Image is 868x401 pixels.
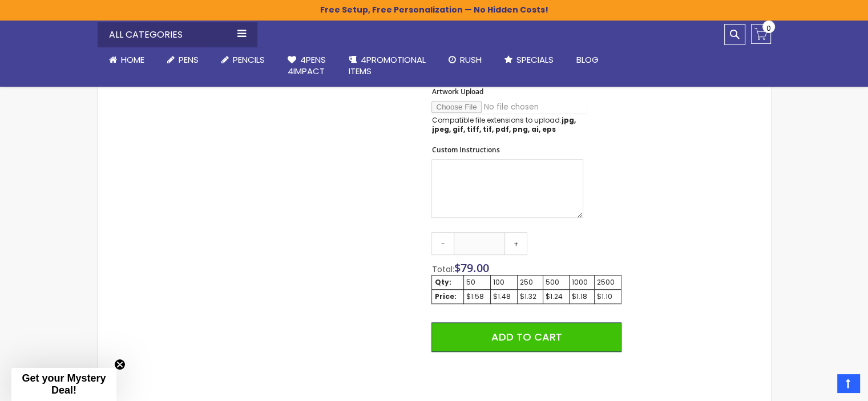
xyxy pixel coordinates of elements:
a: + [504,232,527,255]
div: 2500 [597,278,619,287]
div: 250 [520,278,540,287]
a: Home [98,47,156,72]
a: Pens [156,47,210,72]
a: Specials [493,47,565,72]
div: $1.24 [546,292,567,301]
span: $ [454,260,488,276]
span: Artwork Upload [431,87,483,96]
div: $1.48 [493,292,515,301]
div: $1.32 [520,292,540,301]
span: Add to Cart [491,330,562,344]
div: $1.18 [572,292,592,301]
button: Add to Cart [431,322,621,352]
span: 0 [766,23,771,34]
span: 4PROMOTIONAL ITEMS [349,54,426,77]
span: Home [121,54,144,66]
span: 79.00 [460,260,488,276]
span: Total: [431,264,454,275]
a: Pencils [210,47,276,72]
a: 4PROMOTIONALITEMS [337,47,437,84]
span: Custom Instructions [431,145,499,155]
div: 50 [466,278,488,287]
span: Blog [576,54,599,66]
div: $1.58 [466,292,488,301]
div: All Categories [98,22,257,47]
span: 4Pens 4impact [288,54,326,77]
a: Rush [437,47,493,72]
strong: Qty: [434,277,451,287]
a: - [431,232,454,255]
span: Get your Mystery Deal! [22,372,106,396]
strong: Price: [434,291,456,301]
span: Specials [516,54,554,66]
a: 0 [751,24,771,44]
a: 4Pens4impact [276,47,337,84]
div: 100 [493,278,515,287]
p: Compatible file extensions to upload: [431,116,583,134]
div: 500 [546,278,567,287]
a: Blog [565,47,610,72]
div: Get your Mystery Deal!Close teaser [11,368,116,401]
div: 1000 [572,278,592,287]
div: $1.10 [597,292,619,301]
span: Rush [460,54,482,66]
span: Pencils [233,54,265,66]
span: Pens [179,54,199,66]
strong: jpg, jpeg, gif, tiff, tif, pdf, png, ai, eps [431,115,575,134]
button: Close teaser [114,359,126,370]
